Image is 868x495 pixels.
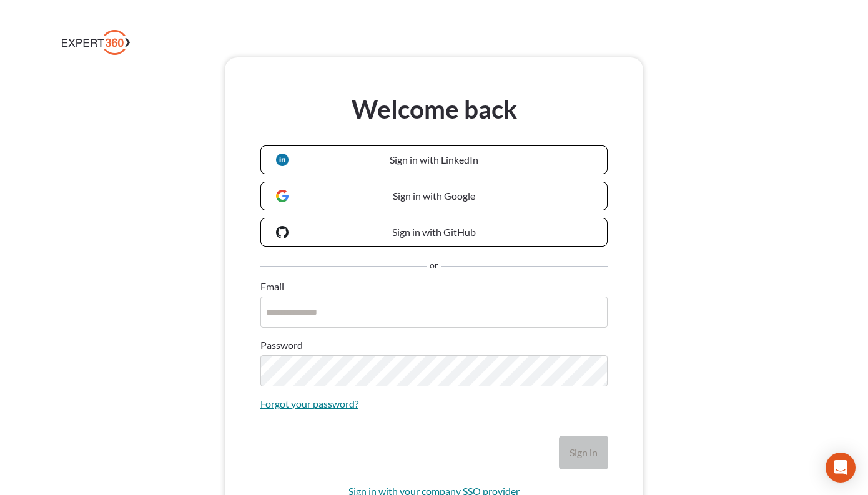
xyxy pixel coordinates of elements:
[276,226,289,238] img: GitHub logo
[570,446,598,458] span: Sign in
[260,279,284,294] label: Email
[260,145,608,174] a: Sign in with LinkedIn
[390,154,478,165] span: Sign in with LinkedIn
[260,266,427,267] hr: Separator
[260,396,358,411] a: Forgot your password?
[392,226,476,238] span: Sign in with GitHub
[260,93,608,125] h3: Welcome back
[826,453,856,483] div: Open Intercom Messenger
[260,182,608,210] a: Sign in with Google
[393,190,475,202] span: Sign in with Google
[276,190,289,202] img: Google logo
[62,30,130,55] img: Expert 360 Logo
[260,338,303,353] label: Password
[276,154,289,166] img: LinkedIn logo
[560,436,608,469] button: Sign in
[260,218,608,247] a: Sign in with GitHub
[441,266,608,267] hr: Separator
[430,259,438,274] span: or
